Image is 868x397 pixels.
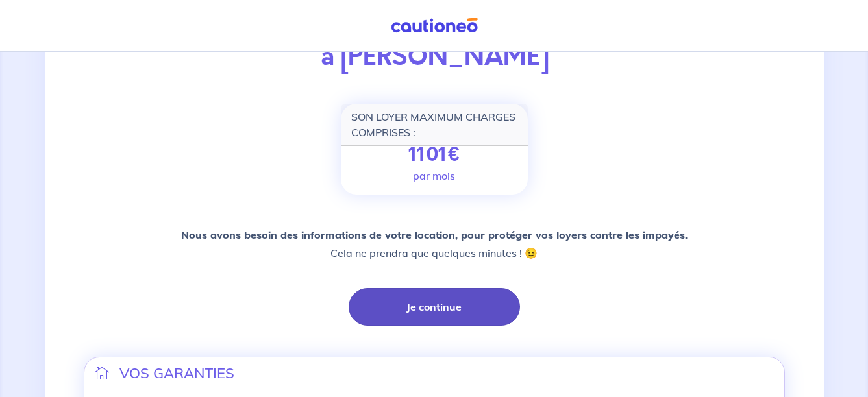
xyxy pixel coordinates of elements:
[341,104,528,146] div: SON LOYER MAXIMUM CHARGES COMPRISES :
[119,363,234,383] p: VOS GARANTIES
[181,226,688,262] p: Cela ne prendra que quelques minutes ! 😉
[413,168,455,184] p: par mois
[447,140,460,169] span: €
[181,228,688,241] strong: Nous avons besoin des informations de votre location, pour protéger vos loyers contre les impayés.
[349,288,520,326] button: Je continue
[386,18,483,34] img: Cautioneo
[84,10,785,73] p: Vous avez accepté de louer à [PERSON_NAME]
[408,143,460,167] p: 1101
